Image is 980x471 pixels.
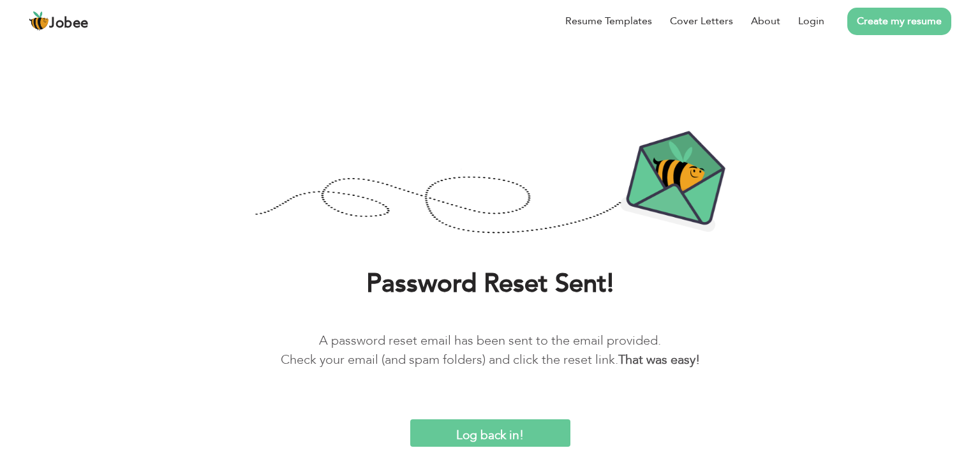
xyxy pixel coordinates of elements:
img: jobee.io [29,11,49,31]
a: Login [798,13,824,29]
img: Password-Reset-Confirmation.png [255,130,725,237]
b: That was easy! [618,351,700,368]
a: About [751,13,780,29]
h1: Password Reset Sent! [19,267,961,301]
p: A password reset email has been sent to the email provided. Check your email (and spam folders) a... [19,331,961,370]
a: Resume Templates [565,13,652,29]
a: Jobee [29,11,89,31]
input: Log back in! [410,419,570,447]
span: Jobee [49,17,89,31]
a: Create my resume [847,8,951,35]
a: Cover Letters [670,13,733,29]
